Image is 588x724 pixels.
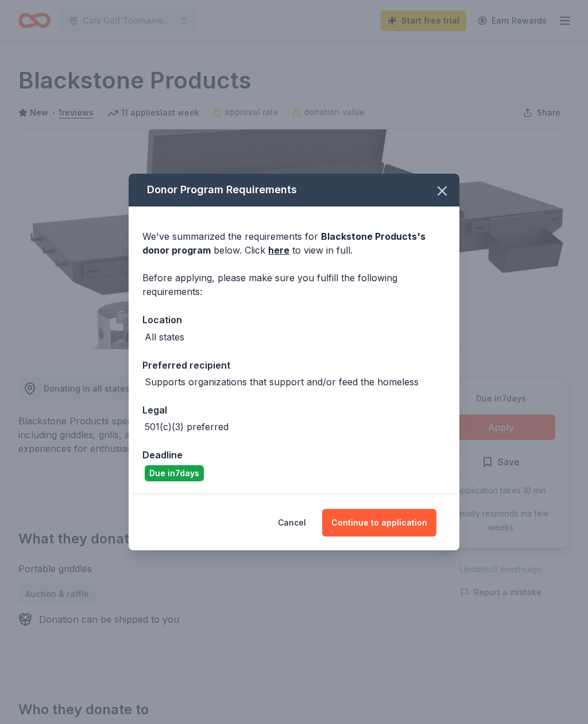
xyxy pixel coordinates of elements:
[142,403,446,417] div: Legal
[142,447,446,462] div: Deadline
[268,243,289,257] a: here
[278,509,306,537] button: Cancel
[145,375,419,389] div: Supports organizations that support and/or feed the homeless
[145,420,229,434] div: 501(c)(3) preferred
[142,358,446,373] div: Preferred recipient
[142,229,446,257] div: We've summarized the requirements for below. Click to view in full.
[145,330,184,344] div: All states
[145,465,204,481] div: Due in 7 days
[142,271,446,298] div: Before applying, please make sure you fulfill the following requirements:
[322,509,436,537] button: Continue to application
[142,312,446,327] div: Location
[129,174,459,206] div: Donor Program Requirements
